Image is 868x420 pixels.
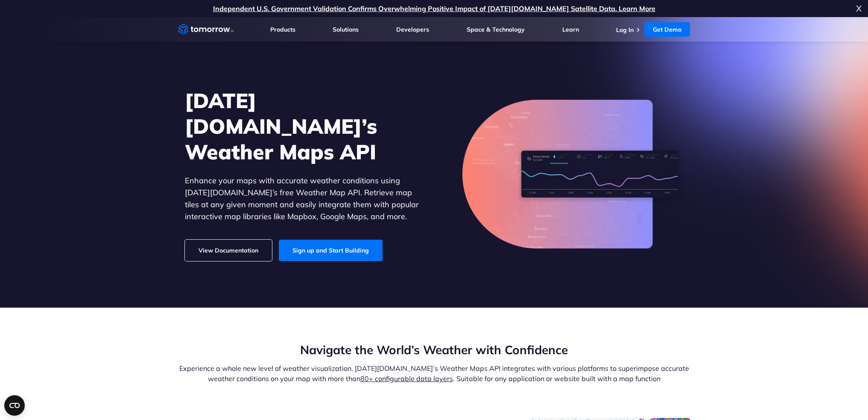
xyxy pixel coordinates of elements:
h1: [DATE][DOMAIN_NAME]’s Weather Maps API [185,88,420,164]
a: Learn [562,26,579,33]
a: Independent U.S. Government Validation Confirms Overwhelming Positive Impact of [DATE][DOMAIN_NAM... [213,4,655,13]
a: View Documentation [185,240,272,261]
h2: Navigate the World’s Weather with Confidence [178,342,690,358]
a: Home link [178,23,234,36]
a: Log In [616,26,634,34]
a: Get Demo [644,22,690,37]
p: Enhance your maps with accurate weather conditions using [DATE][DOMAIN_NAME]’s free Weather Map A... [185,175,420,223]
a: Developers [396,26,429,33]
a: Products [270,26,295,33]
p: Experience a whole new level of weather visualization. [DATE][DOMAIN_NAME]’s Weather Maps API int... [178,363,690,384]
a: Sign up and Start Building [279,240,383,261]
a: Solutions [333,26,359,33]
button: Open CMP widget [4,395,25,416]
a: 80+ configurable data layers [360,374,453,383]
a: Space & Technology [467,26,525,33]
